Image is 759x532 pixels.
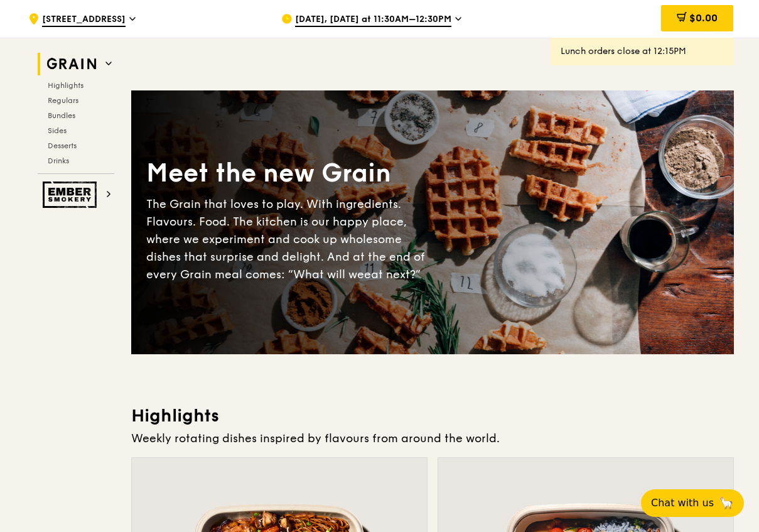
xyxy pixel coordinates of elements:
[146,156,433,190] div: Meet the new Grain
[651,496,714,511] span: Chat with us
[48,111,75,120] span: Bundles
[131,430,734,447] div: Weekly rotating dishes inspired by flavours from around the world.
[48,141,77,150] span: Desserts
[43,182,100,208] img: Ember Smokery web logo
[48,126,67,135] span: Sides
[42,13,126,27] span: [STREET_ADDRESS]
[641,489,744,517] button: Chat with us🦙
[48,81,83,90] span: Highlights
[131,404,734,427] h3: Highlights
[295,13,451,27] span: [DATE], [DATE] at 11:30AM–12:30PM
[719,496,734,511] span: 🦙
[561,45,724,58] div: Lunch orders close at 12:15PM
[43,53,100,75] img: Grain web logo
[689,12,718,24] span: $0.00
[48,96,78,105] span: Regulars
[146,195,433,283] div: The Grain that loves to play. With ingredients. Flavours. Food. The kitchen is our happy place, w...
[48,156,69,165] span: Drinks
[364,268,421,281] span: eat next?”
